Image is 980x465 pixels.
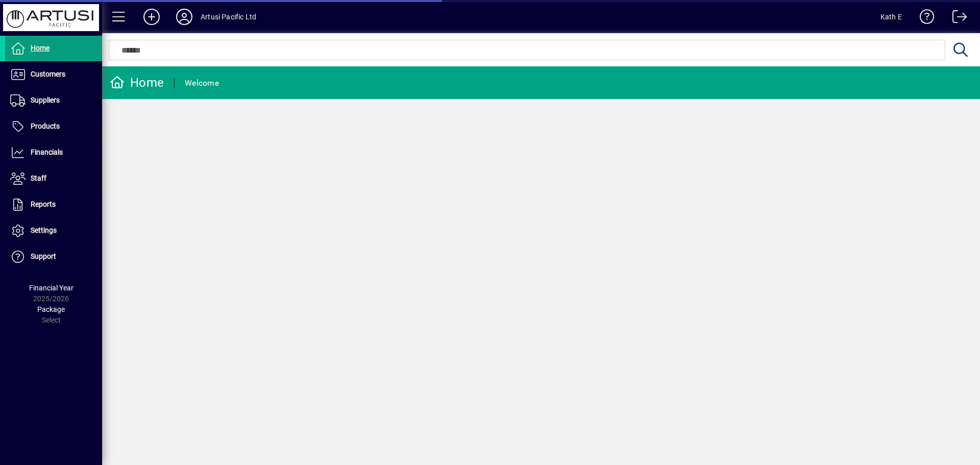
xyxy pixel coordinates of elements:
button: Profile [168,8,201,26]
a: Suppliers [5,88,102,113]
div: Kath E [880,9,902,25]
span: Reports [31,200,56,208]
div: Artusi Pacific Ltd [201,9,256,25]
a: Products [5,114,102,139]
a: Customers [5,62,102,87]
button: Add [135,8,168,26]
a: Knowledge Base [912,2,935,35]
a: Logout [945,2,967,35]
a: Support [5,244,102,270]
span: Suppliers [31,96,60,104]
span: Package [37,305,65,313]
div: Welcome [185,75,219,91]
span: Financials [31,148,63,156]
span: Support [31,252,56,260]
a: Staff [5,166,102,191]
span: Settings [31,226,57,234]
div: Home [110,75,164,91]
a: Reports [5,192,102,217]
span: Products [31,122,60,130]
span: Home [31,44,50,52]
span: Staff [31,174,46,182]
a: Financials [5,140,102,165]
span: Financial Year [29,284,73,292]
span: Customers [31,70,65,78]
a: Settings [5,218,102,243]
